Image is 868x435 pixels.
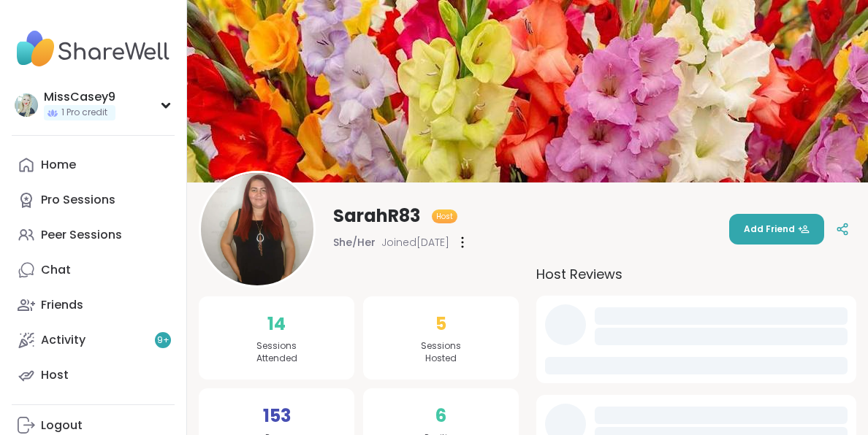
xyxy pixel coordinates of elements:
div: Chat [41,262,71,278]
a: Activity9+ [12,323,175,358]
div: Friends [41,297,83,313]
a: Chat [12,253,175,288]
a: Peer Sessions [12,217,175,253]
span: Joined [DATE] [381,235,449,250]
span: Sessions Attended [256,340,297,365]
span: 14 [267,311,286,337]
div: MissCasey9 [44,89,115,105]
div: Home [41,157,76,173]
span: SarahR83 [333,204,420,228]
span: 153 [263,403,291,429]
div: Activity [41,332,85,348]
span: Host [436,211,453,222]
a: Friends [12,288,175,323]
span: 1 Pro credit [61,107,107,119]
span: She/Her [333,235,376,250]
button: Add Friend [729,214,824,245]
img: ShareWell Nav Logo [12,23,175,74]
img: MissCasey9 [15,93,38,117]
span: Sessions Hosted [421,340,461,365]
span: Add Friend [744,223,810,236]
a: Host [12,358,175,393]
div: Host [41,367,69,383]
span: 5 [435,311,446,337]
span: 6 [435,403,446,429]
a: Pro Sessions [12,182,175,217]
div: Pro Sessions [41,192,115,208]
span: 9 + [157,334,170,347]
a: Home [12,147,175,182]
img: SarahR83 [201,173,313,285]
div: Logout [41,417,83,434]
div: Peer Sessions [41,227,122,243]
